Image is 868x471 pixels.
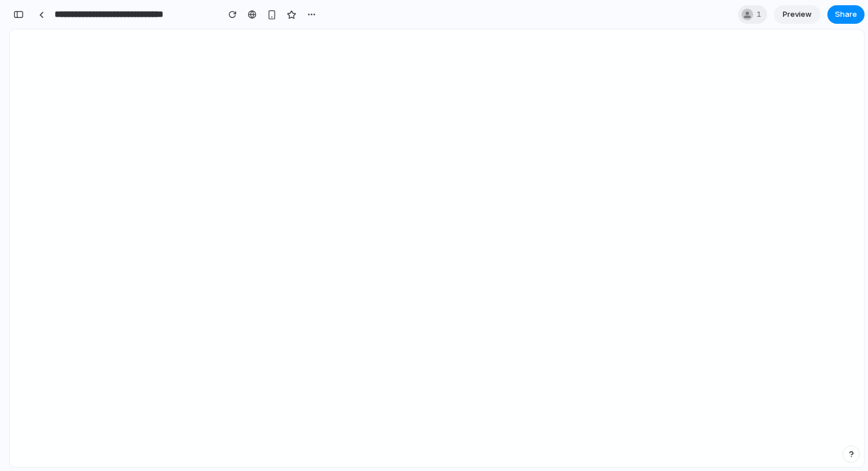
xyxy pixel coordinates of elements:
span: 1 [757,9,765,20]
button: Share [827,5,865,24]
span: Preview [783,9,812,20]
div: 1 [738,5,767,24]
span: Share [835,9,857,20]
a: Preview [774,5,820,24]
